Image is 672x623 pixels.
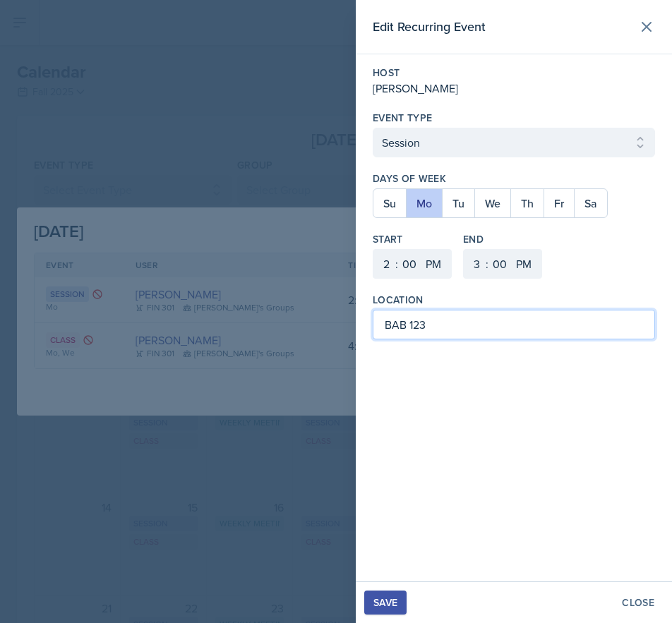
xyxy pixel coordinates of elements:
[373,597,397,608] div: Save
[613,591,664,615] button: Close
[406,189,442,217] button: Mo
[486,255,488,272] div: :
[373,310,655,339] input: Enter location
[373,66,655,80] label: Host
[510,189,544,217] button: Th
[474,189,510,217] button: We
[373,111,433,125] label: Event Type
[373,80,655,97] div: [PERSON_NAME]
[373,189,406,217] button: Su
[373,17,486,37] h2: Edit Recurring Event
[622,597,654,608] div: Close
[373,171,655,186] label: Days of Week
[544,189,574,217] button: Fr
[395,255,398,272] div: :
[373,232,452,246] label: Start
[463,232,542,246] label: End
[373,293,424,307] label: Location
[364,591,407,615] button: Save
[574,189,607,217] button: Sa
[442,189,474,217] button: Tu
